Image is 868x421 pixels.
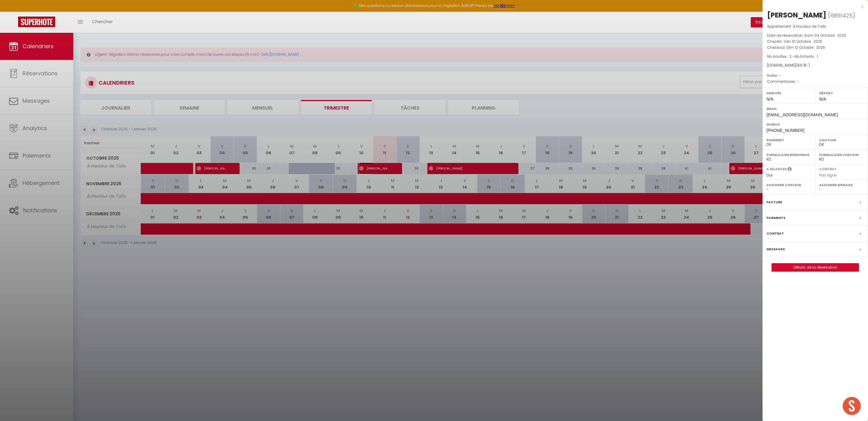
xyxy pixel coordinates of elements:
[788,167,792,173] i: Sélectionner OUI si vous souhaiter envoyer les séquences de messages post-checkout
[766,90,811,96] label: Arrivée
[819,173,837,178] span: Pas signé
[767,33,863,39] p: Date de réservation :
[767,73,863,79] p: Notes :
[766,106,864,112] label: Email
[819,152,864,158] label: Formulaire Checkin
[766,246,785,252] label: Messages
[793,24,826,29] span: À Hauteur de Toits
[804,33,846,38] span: Sam 04 Octobre . 2025
[819,97,826,101] span: N/A
[787,45,825,50] span: Dim 12 Octobre . 2025
[766,137,811,143] label: Paiement
[828,11,855,20] span: ( )
[766,128,804,133] span: [PHONE_NUMBER]
[819,182,864,188] label: Assigner Menage
[797,63,804,68] span: 84.7
[767,23,863,30] p: Appartement :
[766,121,864,127] label: Mobile
[772,264,859,271] a: Détails de la réservation
[779,73,781,78] span: -
[767,54,818,59] span: Nb Adultes : 2 -
[767,45,863,51] p: Checkout :
[843,397,861,415] div: Ouvrir le chat
[794,54,818,59] span: Nb Enfants : 1
[766,112,838,117] span: [EMAIL_ADDRESS][DOMAIN_NAME]
[819,90,864,96] label: Départ
[819,137,864,143] label: Caution
[766,230,784,237] label: Contrat
[784,39,822,44] span: Ven 10 Octobre . 2025
[797,79,799,84] span: -
[767,10,826,20] div: [PERSON_NAME]
[830,12,853,19] span: 6891425
[767,79,863,85] p: Commentaires :
[766,97,773,101] span: N/A
[763,3,863,10] div: x
[766,167,787,172] label: A relancer
[766,199,782,205] label: Facture
[766,152,811,158] label: Formulaire Bienvenue
[819,167,837,170] label: Contrat
[766,215,785,221] label: Paiements
[766,182,811,188] label: Assigner Checkin
[772,263,859,272] button: Détails de la réservation
[767,63,863,68] div: [DOMAIN_NAME]
[767,39,863,45] p: Checkin :
[796,63,810,68] span: ( € )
